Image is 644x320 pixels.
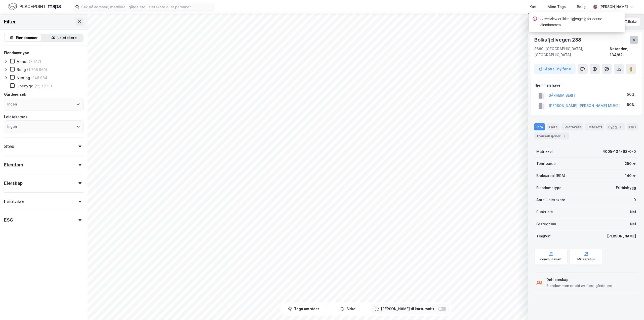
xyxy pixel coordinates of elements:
div: Transaksjoner [534,132,569,139]
div: Leietaker [4,199,24,205]
div: (7 517) [29,59,41,64]
div: 1 [618,124,623,129]
button: Sirkel [327,304,370,314]
div: Delt eieskap [546,277,612,283]
div: Eiere [547,123,559,130]
div: Filter [4,18,16,26]
iframe: Chat Widget [619,296,644,320]
div: Leietakere [57,35,77,41]
div: ESG [627,123,638,130]
div: Ubebygd [17,84,33,88]
div: 3680, [GEOGRAPHIC_DATA], [GEOGRAPHIC_DATA] [534,46,610,58]
div: Bygg [606,123,625,130]
div: ESG [4,217,13,223]
div: [PERSON_NAME] [599,4,628,10]
div: Eierskap [4,180,22,186]
button: Åpne i ny fane [534,64,576,74]
div: Gårdeiersøk [4,91,26,97]
div: 4005-134-62-0-0 [602,149,636,155]
div: [PERSON_NAME] [607,233,636,239]
div: Leietakersøk [4,114,27,120]
div: (146 984) [31,75,49,80]
div: Ingen [7,101,17,107]
div: Næring [17,75,30,80]
div: Nei [630,209,636,215]
div: Bruksareal (BRA) [536,173,565,179]
div: StreetView er ikke tilgjengelig for denne eiendommen [540,16,621,28]
div: Eiendomstype [536,185,561,191]
div: Sted [4,144,15,150]
div: Eiendom [4,162,23,168]
div: Nei [630,221,636,227]
img: logo.f888ab2527a4732fd821a326f86c7f29.svg [8,2,61,11]
div: Hjemmelshaver [535,82,638,88]
div: Ingen [7,124,17,130]
div: Fritidsbygg [616,185,636,191]
div: Tinglyst [536,233,551,239]
div: Festegrunn [536,221,556,227]
input: Søk på adresse, matrikkel, gårdeiere, leietakere eller personer [79,3,214,11]
div: (1 706 969) [27,67,47,72]
div: Annet [17,59,28,64]
div: Kommunekart [540,257,562,261]
div: Leietakere [561,123,583,130]
div: Tomteareal [536,161,556,167]
div: Miljøstatus [577,257,595,261]
div: Datasett [585,123,604,130]
button: Tegn områder [282,304,325,314]
div: 2 [562,133,567,138]
div: (599 733) [34,84,52,88]
div: Eiendommer [16,35,38,41]
div: [PERSON_NAME] til kartutsnitt [381,306,434,312]
div: Bolig [577,4,586,10]
div: Kart [530,4,537,10]
div: 250 ㎡ [625,161,636,167]
div: Antall leietakere [536,197,565,203]
div: 50% [627,102,635,108]
div: 50% [627,91,635,97]
div: Notodden, 134/62 [610,46,638,58]
div: Mine Tags [548,4,566,10]
div: Punktleie [536,209,553,215]
div: Eiendommen er eid av flere gårdeiere [546,283,612,289]
div: Matrikkel [536,149,553,155]
div: Info [534,123,545,130]
div: Kontrollprogram for chat [619,296,644,320]
div: Eiendomstype [4,50,29,56]
div: Bolksfjellvegen 238 [534,36,582,44]
div: 140 ㎡ [625,173,636,179]
div: 0 [633,197,636,203]
div: Bolig [17,67,26,72]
